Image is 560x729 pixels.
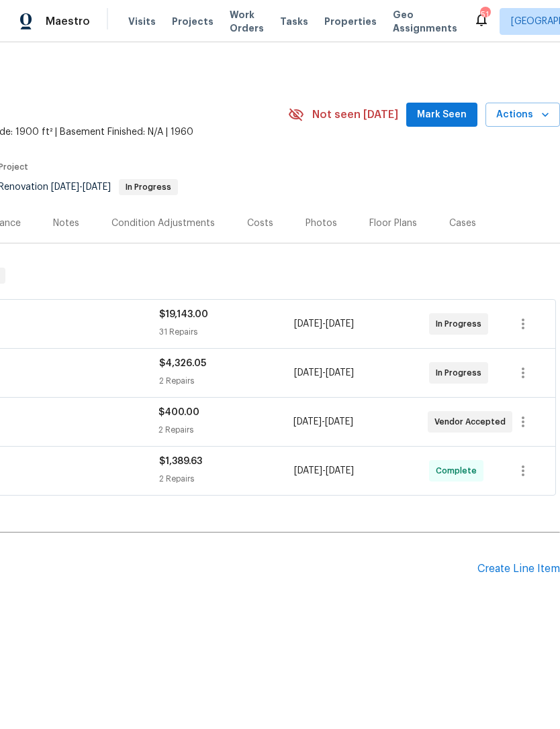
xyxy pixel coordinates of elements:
[393,8,457,35] span: Geo Assignments
[158,423,293,437] div: 2 Repairs
[230,8,264,35] span: Work Orders
[406,103,477,127] button: Mark Seen
[294,317,354,331] span: -
[159,310,208,319] span: $19,143.00
[159,374,294,388] div: 2 Repairs
[326,466,354,475] span: [DATE]
[293,415,353,429] span: -
[159,325,294,339] div: 31 Repairs
[51,182,111,192] span: -
[436,464,482,478] span: Complete
[294,466,322,475] span: [DATE]
[477,563,560,575] div: Create Line Item
[120,183,177,191] span: In Progress
[159,457,202,466] span: $1,389.63
[247,217,273,230] div: Costs
[111,217,215,230] div: Condition Adjustments
[436,317,487,331] span: In Progress
[158,408,199,417] span: $400.00
[159,359,206,368] span: $4,326.05
[294,366,354,380] span: -
[496,107,549,123] span: Actions
[159,472,294,486] div: 2 Repairs
[53,217,79,230] div: Notes
[294,464,354,478] span: -
[485,103,560,127] button: Actions
[436,366,487,380] span: In Progress
[83,182,111,192] span: [DATE]
[294,319,322,329] span: [DATE]
[293,417,322,427] span: [DATE]
[417,107,467,123] span: Mark Seen
[306,217,337,230] div: Photos
[369,217,417,230] div: Floor Plans
[325,417,353,427] span: [DATE]
[326,368,354,378] span: [DATE]
[449,217,476,230] div: Cases
[324,15,377,28] span: Properties
[128,15,156,28] span: Visits
[434,415,511,429] span: Vendor Accepted
[326,319,354,329] span: [DATE]
[480,8,489,21] div: 51
[312,108,398,121] span: Not seen [DATE]
[280,17,308,26] span: Tasks
[294,368,322,378] span: [DATE]
[51,182,79,192] span: [DATE]
[172,15,214,28] span: Projects
[46,15,90,28] span: Maestro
